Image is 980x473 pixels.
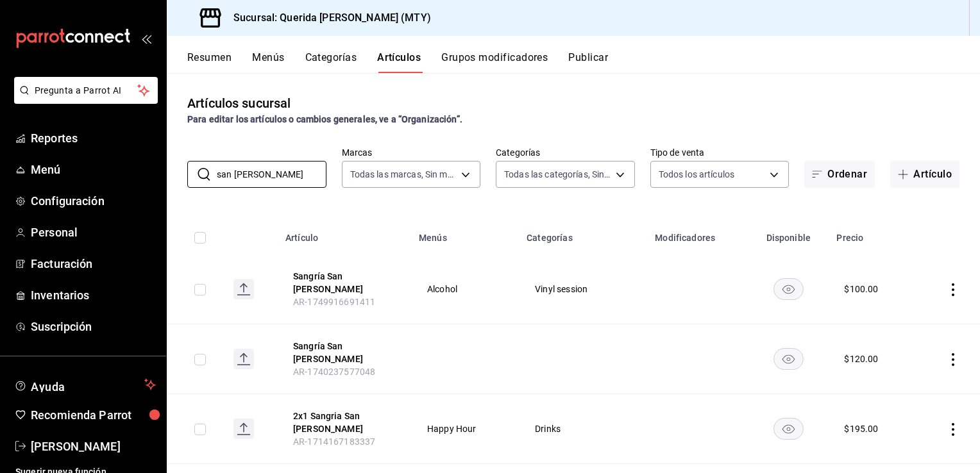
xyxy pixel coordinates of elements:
button: Artículos [377,51,421,73]
button: Pregunta a Parrot AI [14,77,158,104]
div: Artículos sucursal [187,94,291,113]
th: Categorías [519,213,647,254]
button: Ordenar [804,161,875,188]
span: Vinyl session [535,285,631,294]
th: Precio [829,213,915,254]
span: AR-1740237577048 [293,367,375,377]
button: Grupos modificadores [441,51,548,73]
span: Drinks [535,424,631,433]
span: [PERSON_NAME] [31,438,156,455]
span: Pregunta a Parrot AI [35,84,138,97]
span: Alcohol [427,285,503,294]
button: Menús [252,51,284,73]
span: Todas las categorías, Sin categoría [504,168,611,181]
span: Suscripción [31,318,156,335]
strong: Para editar los artículos o cambios generales, ve a “Organización”. [187,114,462,124]
span: Reportes [31,129,156,147]
button: Publicar [568,51,608,73]
button: edit-product-location [293,340,396,365]
th: Modificadores [647,213,748,254]
button: edit-product-location [293,270,396,295]
span: Menú [31,161,156,178]
div: navigation tabs [187,51,980,73]
button: actions [947,283,959,296]
button: actions [947,353,959,366]
button: Resumen [187,51,232,73]
button: Categorías [305,51,357,73]
button: availability-product [773,418,804,440]
span: AR-1749916691411 [293,297,375,307]
span: Facturación [31,255,156,272]
span: Configuración [31,192,156,210]
span: Inventarios [31,286,156,304]
button: availability-product [773,278,804,300]
th: Artículo [278,213,411,254]
button: edit-product-location [293,410,396,435]
th: Disponible [748,213,829,254]
span: AR-1714167183337 [293,436,375,447]
div: $ 100.00 [844,283,878,295]
button: actions [947,423,959,436]
input: Buscar artículo [217,162,326,187]
span: Recomienda Parrot [31,406,156,424]
div: $ 120.00 [844,353,878,365]
th: Menús [411,213,519,254]
a: Pregunta a Parrot AI [9,93,158,106]
span: Todas las marcas, Sin marca [350,168,457,181]
label: Categorías [496,148,635,157]
h3: Sucursal: Querida [PERSON_NAME] (MTY) [223,10,431,26]
span: Ayuda [31,377,139,392]
button: Artículo [890,161,959,188]
label: Marcas [342,148,481,157]
div: $ 195.00 [844,422,878,435]
span: Personal [31,224,156,241]
span: Happy Hour [427,424,503,433]
button: availability-product [773,348,804,370]
span: Todos los artículos [659,168,735,181]
label: Tipo de venta [650,148,790,157]
button: open_drawer_menu [141,33,151,44]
